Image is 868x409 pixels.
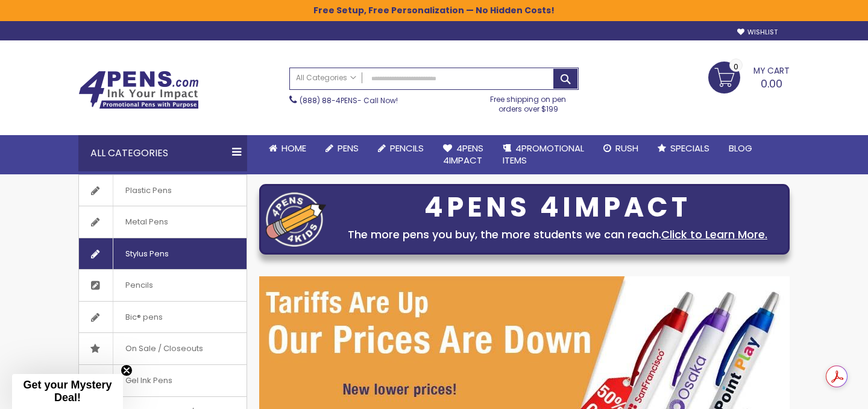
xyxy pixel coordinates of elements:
[734,61,738,72] span: 0
[113,365,184,396] span: Gel Ink Pens
[113,302,175,333] span: Bic® pens
[266,192,326,247] img: four_pen_logo.png
[300,95,398,106] span: - Call Now!
[332,226,783,243] div: The more pens you buy, the more students we can reach.
[79,238,247,270] a: Stylus Pens
[113,206,180,238] span: Metal Pens
[478,90,579,114] div: Free shipping on pen orders over $199
[281,142,306,154] span: Home
[79,175,247,206] a: Plastic Pens
[113,238,181,270] span: Stylus Pens
[121,364,133,376] button: Close teaser
[368,135,433,162] a: Pencils
[113,175,184,206] span: Plastic Pens
[503,142,584,166] span: 4PROMOTIONAL ITEMS
[661,227,767,242] a: Click to Learn More.
[737,28,778,37] a: Wishlist
[290,68,362,88] a: All Categories
[300,95,357,106] a: (888) 88-4PENS
[594,135,648,162] a: Rush
[79,365,247,396] a: Gel Ink Pens
[729,142,752,154] span: Blog
[23,379,112,404] span: Get your Mystery Deal!
[648,135,719,162] a: Specials
[296,73,356,83] span: All Categories
[78,71,199,109] img: 4Pens Custom Pens and Promotional Products
[433,135,493,174] a: 4Pens4impact
[259,135,316,162] a: Home
[79,206,247,238] a: Metal Pens
[443,142,483,166] span: 4Pens 4impact
[708,62,790,92] a: 0.00 0
[390,142,424,154] span: Pencils
[113,270,165,301] span: Pencils
[79,333,247,364] a: On Sale / Closeouts
[670,142,709,154] span: Specials
[79,302,247,333] a: Bic® pens
[12,374,123,409] div: Get your Mystery Deal!Close teaser
[78,135,247,171] div: All Categories
[493,135,594,174] a: 4PROMOTIONALITEMS
[316,135,368,162] a: Pens
[615,142,638,154] span: Rush
[332,195,783,220] div: 4PENS 4IMPACT
[113,333,215,364] span: On Sale / Closeouts
[719,135,762,162] a: Blog
[761,76,782,91] span: 0.00
[338,142,359,154] span: Pens
[769,376,868,409] iframe: Google Customer Reviews
[79,270,247,301] a: Pencils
